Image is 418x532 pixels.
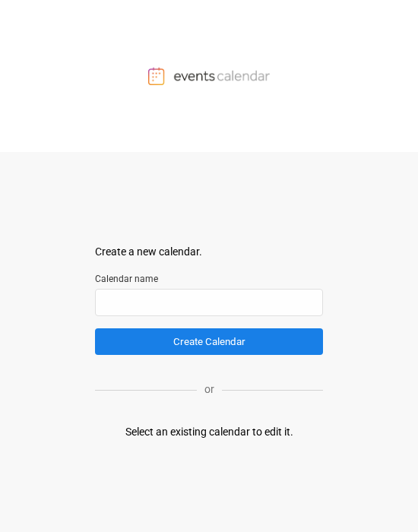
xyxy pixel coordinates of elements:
button: Create Calendar [95,328,323,355]
img: Events Calendar [148,67,270,85]
div: Select an existing calendar to edit it. [125,424,293,440]
div: Create a new calendar. [95,244,323,260]
label: Calendar name [95,272,323,286]
p: or [197,382,222,397]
